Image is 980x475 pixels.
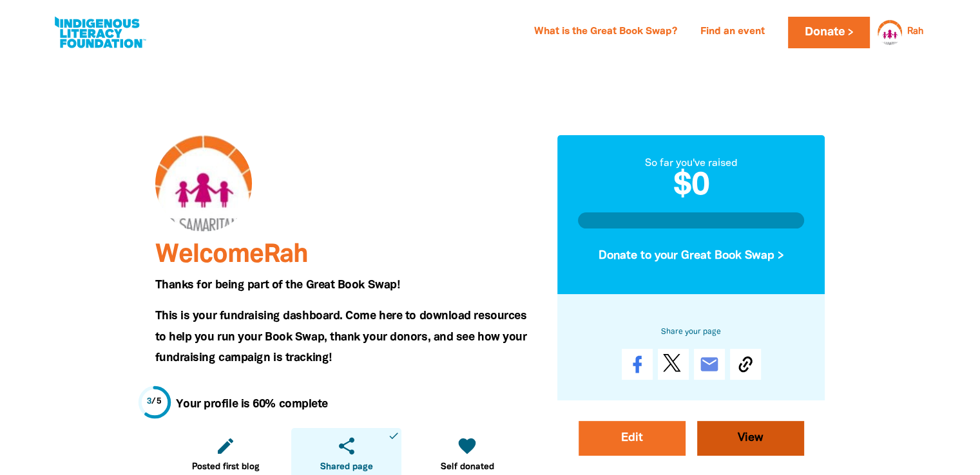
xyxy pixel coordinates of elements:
button: Donate to your Great Book Swap > [578,238,805,273]
i: done [388,430,399,442]
span: Shared page [320,461,373,474]
a: What is the Great Book Swap? [526,22,685,42]
span: 3 [147,398,152,405]
h2: $0 [578,171,805,202]
a: Edit [579,421,686,456]
span: This is your fundraising dashboard. Come here to download resources to help you run your Book Swa... [155,311,527,363]
a: email [694,349,725,380]
span: Self donated [440,461,494,474]
a: Find an event [693,22,773,42]
button: Copy Link [730,349,761,380]
a: View [697,421,804,456]
span: Welcome Rah [155,243,308,267]
strong: Your profile is 60% complete [176,399,328,409]
i: share [336,436,357,456]
i: favorite [457,436,477,456]
h6: Share your page [578,324,805,339]
div: / 5 [147,396,162,408]
a: Share [622,349,653,380]
a: Donate [788,17,869,48]
span: Thanks for being part of the Great Book Swap! [155,280,400,290]
span: Posted first blog [192,461,260,474]
a: Rah [907,28,923,37]
i: edit [215,436,236,456]
a: Post [658,349,689,380]
i: email [699,354,720,375]
div: So far you've raised [578,156,805,171]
